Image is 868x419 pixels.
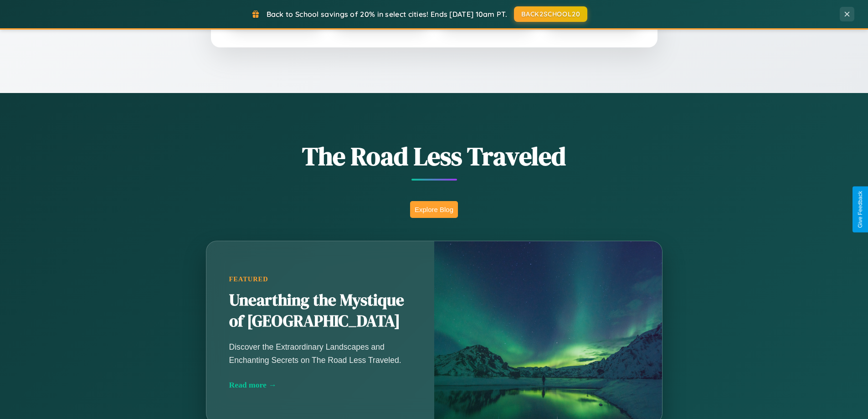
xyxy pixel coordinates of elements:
[410,201,458,218] button: Explore Blog
[229,380,411,390] div: Read more →
[229,341,411,366] p: Discover the Extraordinary Landscapes and Enchanting Secrets on The Road Less Traveled.
[514,6,587,22] button: BACK2SCHOOL20
[161,139,708,174] h1: The Road Less Traveled
[267,10,507,19] span: Back to School savings of 20% in select cities! Ends [DATE] 10am PT.
[857,191,863,228] div: Give Feedback
[229,290,411,332] h2: Unearthing the Mystique of [GEOGRAPHIC_DATA]
[229,275,411,283] div: Featured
